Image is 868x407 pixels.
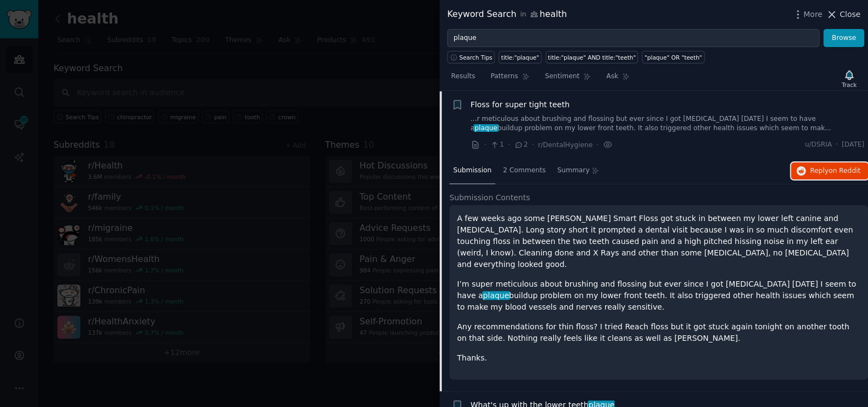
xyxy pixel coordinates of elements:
[514,140,527,150] span: 2
[451,72,475,82] span: Results
[840,9,860,20] span: Close
[447,51,495,63] button: Search Tips
[453,166,491,176] span: Submission
[471,114,865,133] a: ...r meticulous about brushing and flossing but ever since I got [MEDICAL_DATA] [DATE] I seem to ...
[838,67,860,90] button: Track
[804,9,823,20] span: More
[457,321,860,344] p: Any recommendations for thin floss? I tried Reach floss but it got stuck again tonight on another...
[557,166,589,176] span: Summary
[642,51,704,63] a: "plaque" OR "teeth"
[836,140,838,150] span: ·
[457,278,860,313] p: I’m super meticulous about brushing and flossing but ever since I got [MEDICAL_DATA] [DATE] I see...
[842,81,857,89] div: Track
[503,166,546,176] span: 2 Comments
[486,68,533,90] a: Patterns
[823,29,864,48] button: Browse
[538,141,593,149] span: r/DentalHygiene
[546,51,638,63] a: title:"plaque" AND title:"teeth"
[541,68,595,90] a: Sentiment
[644,54,702,61] div: "plaque" OR "teeth"
[501,54,539,61] div: title:"plaque"
[471,99,570,111] a: Floss for super tight teeth
[829,167,860,175] span: on Reddit
[520,10,526,20] span: in
[490,72,518,82] span: Patterns
[482,291,510,300] span: plaque
[532,139,534,150] span: ·
[602,68,634,90] a: Ask
[810,166,860,176] span: Reply
[508,139,510,150] span: ·
[791,162,868,180] button: Replyon Reddit
[449,192,530,203] span: Submission Contents
[548,54,636,61] div: title:"plaque" AND title:"teeth"
[606,72,618,82] span: Ask
[484,139,486,150] span: ·
[447,68,479,90] a: Results
[498,51,542,63] a: title:"plaque"
[596,139,599,150] span: ·
[545,72,579,82] span: Sentiment
[490,140,503,150] span: 1
[457,213,860,270] p: A few weeks ago some [PERSON_NAME] Smart Floss got stuck in between my lower left canine and [MED...
[805,140,832,150] span: u/DSRIA
[826,9,860,20] button: Close
[457,352,860,364] p: Thanks.
[473,124,498,132] span: plaque
[459,54,492,61] span: Search Tips
[792,9,823,20] button: More
[447,29,819,48] input: Try a keyword related to your business
[842,140,864,150] span: [DATE]
[447,8,567,21] div: Keyword Search health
